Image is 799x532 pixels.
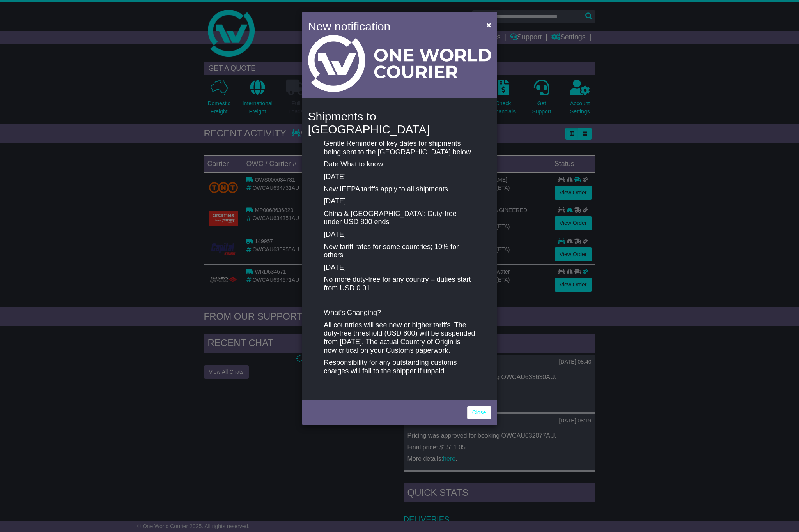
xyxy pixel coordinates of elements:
p: [DATE] [324,263,475,272]
p: Date What to know [324,160,475,169]
h4: New notification [308,18,475,35]
img: Light [308,35,491,92]
p: [DATE] [324,173,475,181]
h4: Shipments to [GEOGRAPHIC_DATA] [308,110,491,136]
button: Close [482,17,495,33]
p: China & [GEOGRAPHIC_DATA]: Duty-free under USD 800 ends [324,210,475,226]
span: × [486,20,491,29]
p: Gentle Reminder of key dates for shipments being sent to the [GEOGRAPHIC_DATA] below [324,140,475,156]
p: [DATE] [324,230,475,239]
a: Close [467,406,491,419]
p: New IEEPA tariffs apply to all shipments [324,185,475,194]
p: What’s Changing? [324,309,475,317]
p: All countries will see new or higher tariffs. The duty-free threshold (USD 800) will be suspended... [324,321,475,355]
p: Responsibility for any outstanding customs charges will fall to the shipper if unpaid. [324,359,475,375]
p: New tariff rates for some countries; 10% for others [324,243,475,260]
p: No more duty-free for any country – duties start from USD 0.01 [324,276,475,292]
p: [DATE] [324,197,475,206]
